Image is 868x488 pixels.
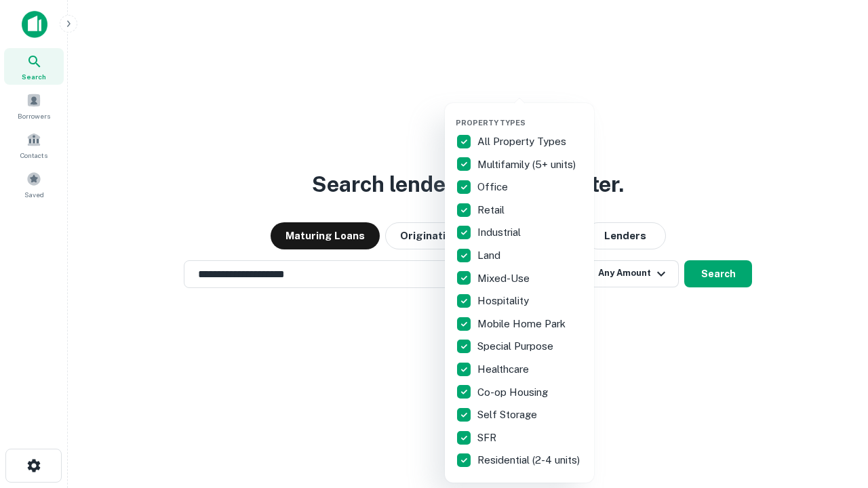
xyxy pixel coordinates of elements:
p: Mobile Home Park [477,316,568,332]
p: Multifamily (5+ units) [477,157,578,173]
p: Industrial [477,224,524,241]
iframe: Chat Widget [800,380,868,445]
p: Retail [477,202,507,218]
p: Hospitality [477,293,532,309]
p: Office [477,179,511,195]
p: Residential (2-4 units) [477,452,583,468]
p: SFR [477,430,499,446]
span: Property Types [456,119,526,127]
p: Special Purpose [477,338,556,354]
p: Land [477,247,503,264]
p: Mixed-Use [477,270,532,287]
p: Healthcare [477,361,532,378]
p: Self Storage [477,407,540,423]
p: All Property Types [477,134,569,150]
p: Co-op Housing [477,384,551,401]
